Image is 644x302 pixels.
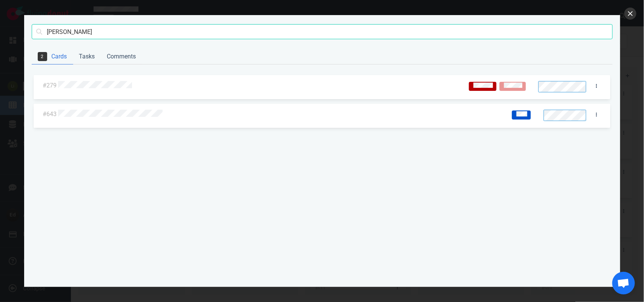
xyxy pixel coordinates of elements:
[43,110,57,118] a: #643
[43,82,57,89] a: #279
[73,49,101,64] a: Tasks
[612,272,635,294] a: Aprire la chat
[38,52,47,61] span: 2
[624,8,636,20] button: close
[101,49,142,64] a: Comments
[32,24,613,39] input: Search cards, tasks, or comments with text or ids
[32,49,73,64] a: Cards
